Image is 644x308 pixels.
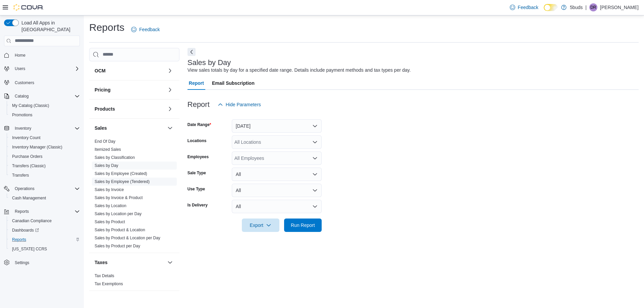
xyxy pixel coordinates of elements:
span: Cash Management [9,194,80,202]
h3: Report [187,101,210,109]
button: OCM [95,67,165,74]
button: [US_STATE] CCRS [7,244,83,254]
span: Cash Management [12,195,46,201]
h3: Products [95,106,115,112]
span: Sales by Product & Location [95,227,145,233]
a: End Of Day [95,139,115,144]
span: Promotions [12,112,33,118]
span: Canadian Compliance [12,218,52,224]
button: Open list of options [312,139,318,145]
span: Reports [9,236,80,244]
span: Hide Parameters [226,101,261,108]
a: Dashboards [7,226,83,235]
button: Users [12,65,28,73]
span: Operations [15,186,35,191]
span: Sales by Product per Day [95,243,140,249]
button: Canadian Compliance [7,216,83,226]
div: Dawn Richmond [589,3,597,11]
button: Products [95,106,165,112]
a: Sales by Product & Location per Day [95,236,160,240]
a: Inventory Count [9,134,43,142]
a: Sales by Invoice & Product [95,195,143,200]
button: Pricing [166,86,174,94]
a: Home [12,51,28,59]
h3: OCM [95,67,106,74]
a: Feedback [128,23,162,36]
p: [PERSON_NAME] [600,3,639,11]
p: | [585,3,587,11]
span: Purchase Orders [9,152,80,161]
button: Catalog [12,92,31,100]
span: End Of Day [95,139,115,144]
span: Users [15,66,25,71]
button: Pricing [95,86,165,93]
button: Transfers (Classic) [7,161,83,171]
span: Reports [12,207,80,215]
button: All [232,200,322,213]
span: Home [12,51,80,59]
a: [US_STATE] CCRS [9,245,50,253]
button: Reports [1,207,83,216]
span: Purchase Orders [12,154,43,159]
span: Sales by Employee (Created) [95,171,147,176]
a: Sales by Product & Location [95,228,145,232]
a: Customers [12,79,37,87]
span: Canadian Compliance [9,217,80,225]
span: Sales by Product & Location per Day [95,235,160,241]
button: Inventory [12,124,34,132]
button: Home [1,50,83,60]
span: Tax Exemptions [95,281,123,287]
span: Sales by Invoice & Product [95,195,143,200]
span: Itemized Sales [95,147,121,152]
a: Tax Exemptions [95,282,123,286]
span: Settings [15,260,29,265]
button: Sales [95,125,165,131]
span: Report [189,76,204,90]
button: Taxes [95,259,165,266]
span: Inventory Manager (Classic) [9,143,80,151]
a: Canadian Compliance [9,217,54,225]
a: Transfers [9,171,32,179]
h3: Taxes [95,259,108,266]
span: Inventory Count [9,134,80,142]
nav: Complex example [4,48,80,285]
span: My Catalog (Classic) [9,102,80,110]
span: Home [15,53,25,58]
span: Sales by Location per Day [95,211,142,217]
a: Sales by Product [95,220,125,224]
button: My Catalog (Classic) [7,101,83,110]
span: Customers [12,78,80,86]
h3: Sales [95,125,107,131]
span: Inventory [12,124,80,132]
span: Feedback [518,4,538,11]
a: Sales by Classification [95,155,135,160]
span: Transfers [9,171,80,179]
a: Sales by Invoice [95,187,124,192]
div: Sales [89,137,179,253]
button: OCM [166,67,174,75]
a: Transfers (Classic) [9,162,48,170]
button: Users [1,64,83,73]
span: Export [246,219,275,232]
button: Sales [166,124,174,132]
h3: Sales by Day [187,59,231,67]
span: Sales by Invoice [95,187,124,192]
a: My Catalog (Classic) [9,102,52,110]
span: My Catalog (Classic) [12,103,49,108]
span: Reports [12,237,26,242]
label: Use Type [187,186,205,192]
span: DR [590,3,596,11]
span: Dashboards [12,228,39,233]
button: Inventory [1,124,83,133]
button: Customers [1,77,83,87]
button: [DATE] [232,119,322,133]
a: Sales by Location [95,203,126,208]
span: Sales by Day [95,163,118,168]
button: Hide Parameters [215,98,264,111]
label: Locations [187,138,207,143]
span: Feedback [139,26,160,33]
a: Sales by Employee (Created) [95,171,147,176]
span: Load All Apps in [GEOGRAPHIC_DATA] [19,19,80,33]
a: Sales by Location per Day [95,211,142,216]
